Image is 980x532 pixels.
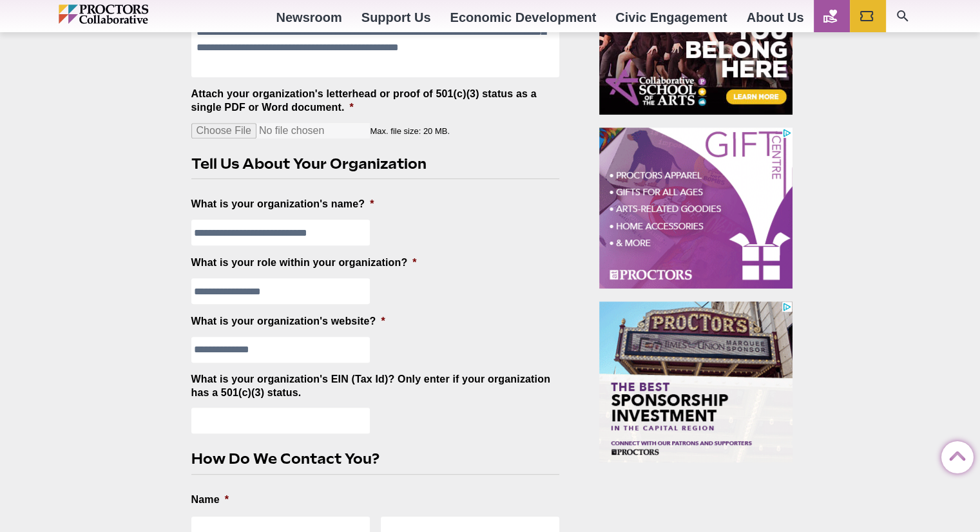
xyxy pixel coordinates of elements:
iframe: Advertisement [599,128,793,289]
iframe: Advertisement [599,301,793,462]
label: What is your organization's EIN (Tax Id)? Only enter if your organization has a 501(c)(3) status. [191,373,560,400]
img: Proctors logo [59,5,204,24]
label: What is your organization's website? [191,315,385,328]
label: What is your role within your organization? [191,256,417,270]
label: What is your organization's name? [191,198,374,211]
h2: Tell Us About Your Organization [191,154,550,174]
label: Name [191,493,229,507]
span: Max. file size: 20 MB. [370,116,460,136]
label: Attach your organization's letterhead or proof of 501(c)(3) status as a single PDF or Word document. [191,88,560,115]
h2: How Do We Contact You? [191,449,550,469]
a: Back to Top [941,442,967,468]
